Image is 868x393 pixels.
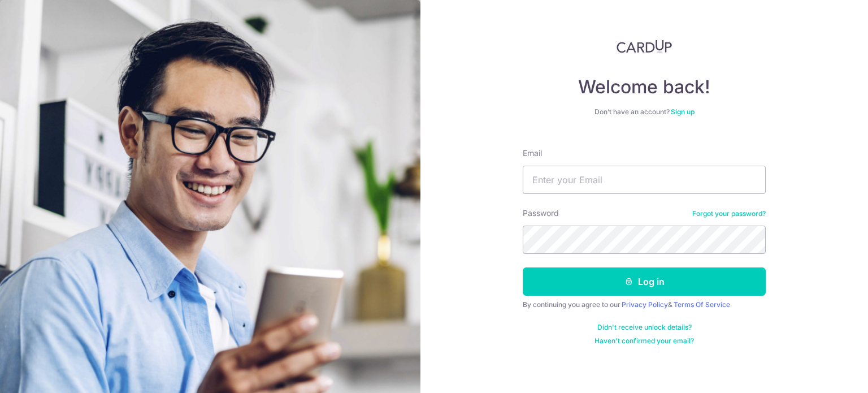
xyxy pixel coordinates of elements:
[523,76,766,98] h4: Welcome back!
[692,209,766,218] a: Forgot your password?
[523,300,766,309] div: By continuing you agree to our &
[674,300,730,309] a: Terms Of Service
[523,267,766,296] button: Log in
[594,336,694,346] a: Haven't confirmed your email?
[671,107,695,116] a: Sign up
[523,166,766,194] input: Enter your Email
[617,40,672,53] img: CardUp Logo
[523,208,559,219] label: Password
[523,148,542,159] label: Email
[523,107,766,116] div: Don’t have an account?
[622,300,668,309] a: Privacy Policy
[597,323,692,332] a: Didn't receive unlock details?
